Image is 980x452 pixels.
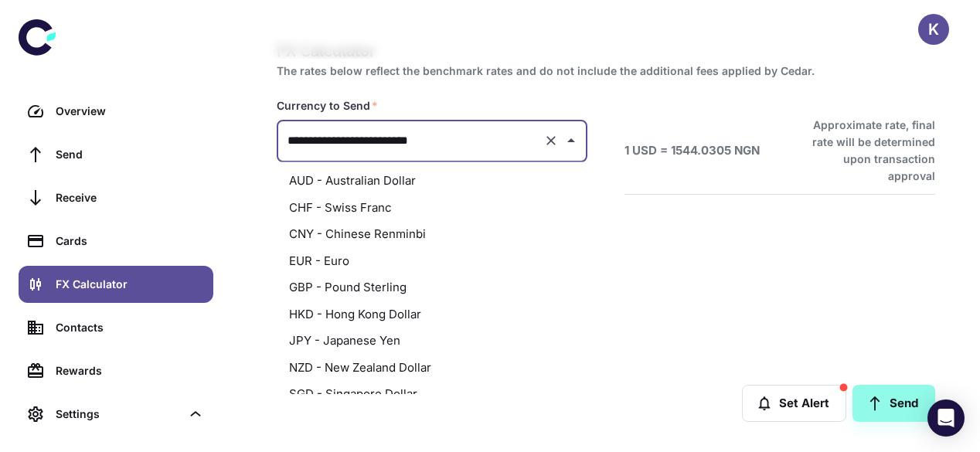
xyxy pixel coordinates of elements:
h6: 1 USD = 1544.0305 NGN [624,142,760,160]
li: SGD - Singapore Dollar [277,381,587,408]
button: Set Alert [742,385,846,422]
li: EUR - Euro [277,248,587,275]
a: Send [852,385,935,422]
h6: Approximate rate, final rate will be determined upon transaction approval [795,117,935,185]
div: Settings [19,396,213,433]
label: Currency to Send [277,98,378,114]
a: Cards [19,223,213,260]
button: Close [560,130,582,151]
div: Cards [56,233,204,250]
div: Overview [56,103,204,120]
a: FX Calculator [19,266,213,303]
a: Send [19,136,213,173]
a: Contacts [19,309,213,346]
div: Settings [56,406,181,423]
div: FX Calculator [56,276,204,293]
button: Clear [540,130,562,151]
li: JPY - Japanese Yen [277,328,587,355]
div: Open Intercom Messenger [927,399,965,437]
a: Receive [19,179,213,216]
div: Rewards [56,362,204,379]
li: CHF - Swiss Franc [277,195,587,222]
div: Contacts [56,319,204,336]
div: Send [56,146,204,163]
li: GBP - Pound Sterling [277,274,587,301]
li: HKD - Hong Kong Dollar [277,301,587,328]
li: NZD - New Zealand Dollar [277,355,587,382]
a: Rewards [19,352,213,389]
button: K [918,14,949,45]
a: Overview [19,93,213,130]
div: Receive [56,189,204,206]
li: CNY - Chinese Renminbi [277,221,587,248]
li: AUD - Australian Dollar [277,168,587,195]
